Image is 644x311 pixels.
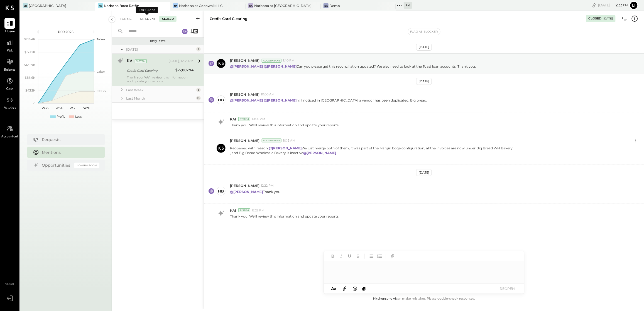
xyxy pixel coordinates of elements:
div: Loss [75,115,82,119]
div: For Client [136,16,158,22]
text: W36 [83,106,90,110]
div: Requests [42,137,97,142]
text: W35 [70,106,76,110]
div: Credit Card Clearing [127,68,174,73]
button: Li [630,1,638,10]
text: $86.6K [25,76,35,80]
div: Last Month [126,96,195,101]
div: System [238,117,250,121]
div: For Client [136,7,158,13]
span: 12:22 PM [252,208,265,213]
div: Credit Card Clearing [210,16,248,21]
span: Accountant [1,134,18,139]
div: [GEOGRAPHIC_DATA] [29,3,66,8]
div: KAI [127,58,134,64]
span: [PERSON_NAME] [230,58,259,63]
div: Accountant [262,139,281,142]
button: REOPEN [496,285,519,292]
text: W34 [55,106,63,110]
div: Mentions [42,150,97,155]
div: Requests [115,40,201,43]
a: Queue [0,18,19,34]
strong: @[PERSON_NAME] [230,98,263,102]
div: + -1 [404,2,412,9]
span: 10:00 AM [252,117,265,121]
a: Cash [0,76,19,92]
button: Bold [329,253,337,260]
span: 10:00 AM [261,92,275,97]
text: COGS [97,89,106,93]
div: Coming Soon [74,163,99,168]
div: 19 [196,96,201,100]
span: KAI [230,208,236,213]
button: @ [361,285,368,292]
div: Closed [589,16,602,21]
span: 10:15 AM [283,139,295,143]
p: hi, I noticed in [GEOGRAPHIC_DATA] a vendor has been duplicated. Big bread. [230,98,427,107]
div: HB [218,97,224,103]
div: [DATE], 12:33 PM [169,59,194,63]
div: Profit [57,115,65,119]
text: $43.3K [25,88,35,92]
div: [DATE] [126,47,195,52]
p: Thank you! We’ll review this information and update your reports. [230,123,339,127]
span: a [334,286,337,291]
strong: @[PERSON_NAME] [264,64,297,68]
span: [PERSON_NAME] [230,183,259,188]
div: P09 2025 [42,29,90,34]
button: Unordered List [368,253,375,260]
a: P&L [0,37,19,53]
text: W33 [42,106,48,110]
span: 1:40 PM [283,58,295,63]
button: Strikethrough [354,253,362,260]
div: copy link [591,2,597,8]
span: [PERSON_NAME] [230,92,259,97]
div: NB [98,3,103,8]
p: Reopened with reason: We just merge both of them, it was part of the Margin Edge configuration, a... [230,146,513,160]
div: $77,007.94 [175,67,194,73]
div: Accountant [262,59,281,63]
span: [PERSON_NAME] [230,138,259,143]
a: Vendors [0,95,19,111]
div: [DATE] [604,17,613,21]
button: Ordered List [376,253,383,260]
span: Vendors [4,106,16,111]
span: Balance [4,68,16,73]
span: P&L [7,48,13,53]
button: Underline [346,253,353,260]
div: EH [23,3,28,8]
div: Narbona at Cocowalk LLC [179,3,223,8]
div: Closed [159,16,177,22]
strong: @[PERSON_NAME] [269,146,302,150]
div: Thank you! We’ll review this information and update your reports. [127,75,194,83]
div: 1 [196,47,201,51]
text: 0 [33,101,35,105]
div: HB [218,189,224,194]
text: $129.9K [24,63,35,67]
div: For Me [117,16,134,22]
div: System [135,59,147,63]
div: [DATE] [598,3,628,8]
text: Labor [97,70,105,73]
span: Queue [5,29,15,34]
div: Na [173,3,178,8]
p: Thank you! We’ll review this information and update your reports. [230,214,339,219]
text: $173.2K [25,50,35,54]
div: [DATE] [416,169,432,176]
button: Aa [329,286,338,292]
button: Add URL [389,253,396,260]
p: Can you please get this reconciliation updated? We also need to look at the Toast loan accounts. ... [230,64,476,69]
div: Opportunities [42,162,72,168]
text: Sales [97,37,105,41]
strong: @[PERSON_NAME] [230,190,263,194]
a: Accountant [0,123,19,139]
span: Cash [6,87,13,92]
div: System [238,208,250,212]
p: Thank you [230,189,280,199]
div: De [324,3,329,8]
div: Demo [329,3,340,8]
text: $216.4K [24,37,35,41]
span: 12:22 PM [261,184,274,188]
div: Narbona Boca Ratōn [104,3,139,8]
strong: @[PERSON_NAME] [230,64,263,68]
